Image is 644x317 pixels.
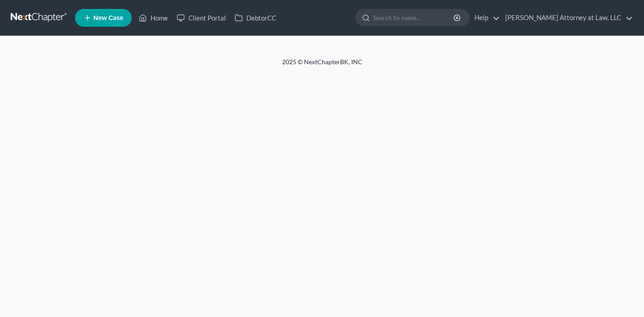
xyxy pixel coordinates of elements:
[501,10,633,26] a: [PERSON_NAME] Attorney at Law, LLC
[134,10,172,26] a: Home
[93,15,123,21] span: New Case
[470,10,500,26] a: Help
[373,9,455,26] input: Search by name...
[68,58,577,74] div: 2025 © NextChapterBK, INC
[230,10,281,26] a: DebtorCC
[172,10,230,26] a: Client Portal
